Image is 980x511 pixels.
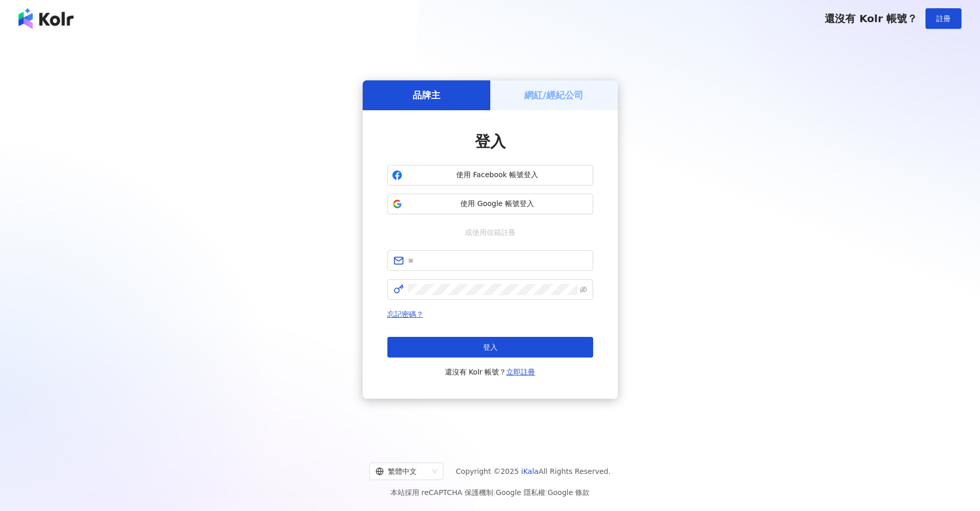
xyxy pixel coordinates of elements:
[406,199,589,209] span: 使用 Google 帳號登入
[506,368,535,376] a: 立即註冊
[936,14,951,23] span: 註冊
[387,337,593,357] button: 登入
[456,465,611,478] span: Copyright © 2025 All Rights Reserved.
[387,310,423,318] a: 忘記密碼？
[390,486,590,499] span: 本站採用 reCAPTCHA 保護機制
[521,467,539,475] a: iKala
[925,8,961,29] button: 註冊
[580,286,587,293] span: eye-invisible
[376,463,428,480] div: 繁體中文
[475,132,506,150] span: 登入
[483,343,497,351] span: 登入
[524,89,583,101] h5: 網紅/經紀公司
[413,89,440,101] h5: 品牌主
[445,366,536,378] span: 還沒有 Kolr 帳號？
[825,12,917,25] span: 還沒有 Kolr 帳號？
[19,8,74,29] img: logo
[496,488,545,497] a: Google 隱私權
[545,488,548,497] span: |
[547,488,590,497] a: Google 條款
[387,194,593,214] button: 使用 Google 帳號登入
[406,170,589,180] span: 使用 Facebook 帳號登入
[458,227,523,238] span: 或使用信箱註冊
[493,488,496,497] span: |
[387,165,593,185] button: 使用 Facebook 帳號登入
